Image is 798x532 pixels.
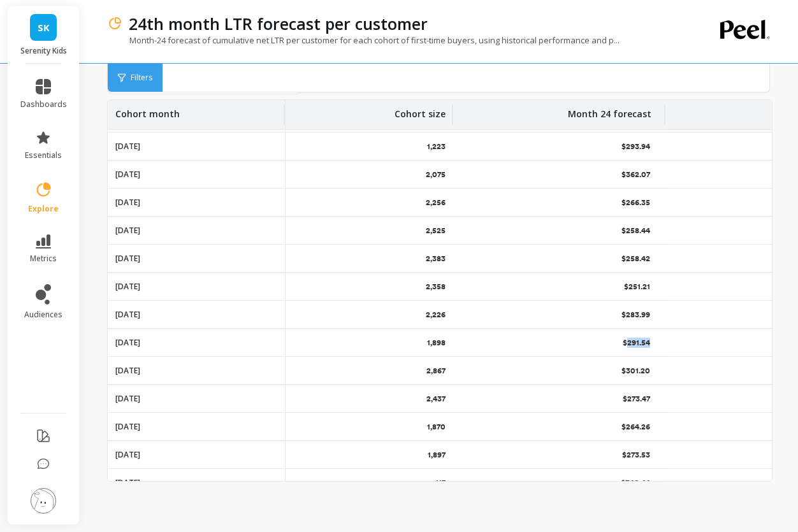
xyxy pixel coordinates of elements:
p: $301.20 [621,366,653,376]
span: explore [28,204,59,214]
p: 1,223 [427,141,446,152]
p: $258.42 [621,254,653,264]
img: header icon [107,16,122,31]
p: [DATE] [115,338,140,348]
p: Serenity Kids [20,46,67,56]
p: $283.99 [621,310,653,320]
p: 24th month LTR forecast per customer [129,13,428,34]
p: 2,525 [426,226,446,236]
p: [DATE] [115,450,140,460]
p: Month-24 forecast of cumulative net LTR per customer for each cohort of first-time buyers, using ... [107,34,620,46]
p: $266.35 [621,198,653,208]
p: 2,256 [426,198,446,208]
p: [DATE] [115,422,140,432]
p: 2,437 [426,394,446,404]
p: 117 [435,478,446,488]
p: Cohort size [395,100,446,120]
span: SK [38,20,50,35]
p: [DATE] [115,282,140,292]
p: [DATE] [115,394,140,404]
img: profile picture [31,488,56,514]
p: 1,897 [428,450,446,460]
p: [DATE] [115,310,140,320]
p: Cohort month [115,100,180,120]
p: $264.26 [621,422,653,432]
p: [DATE] [115,366,140,376]
p: [DATE] [115,169,140,180]
p: $273.53 [622,450,653,460]
p: [DATE] [115,254,140,264]
p: $251.21 [624,282,653,292]
span: essentials [25,150,62,161]
p: 1,898 [427,338,446,348]
p: $258.44 [621,226,653,236]
span: metrics [30,254,57,264]
p: [DATE] [115,198,140,208]
p: 2,075 [426,169,446,180]
span: Filters [131,73,152,83]
p: 2,383 [426,254,446,264]
p: 2,226 [426,310,446,320]
p: [DATE] [115,478,140,488]
p: $291.54 [623,338,653,348]
p: $362.07 [621,169,653,180]
p: 1,870 [427,422,446,432]
p: [DATE] [115,141,140,152]
span: dashboards [20,99,67,110]
p: [DATE] [115,226,140,236]
p: 2,358 [426,282,446,292]
span: audiences [24,310,62,320]
p: 2,867 [426,366,446,376]
p: $273.47 [623,394,653,404]
p: Month 24 forecast [568,100,651,120]
p: $293.94 [621,141,653,152]
p: $340.44 [621,478,653,488]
